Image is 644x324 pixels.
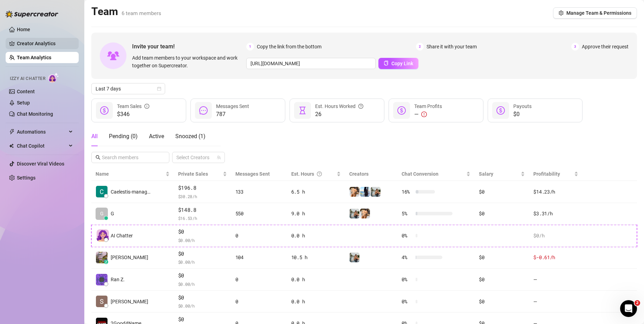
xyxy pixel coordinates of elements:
[298,106,307,115] span: hourglass
[17,27,30,32] a: Home
[17,55,51,60] a: Team Analytics
[235,210,283,217] div: 550
[402,210,413,217] span: 5 %
[9,143,14,148] img: Chat Copilot
[402,276,413,283] span: 0 %
[111,210,114,217] span: G
[178,281,227,288] span: $ 0.00 /h
[360,209,370,218] img: Shalva
[149,133,164,140] span: Active
[111,276,125,283] span: Ran Z.
[291,276,341,283] div: 0.0 h
[350,252,359,262] img: SivanSecret
[414,110,442,119] div: —
[235,298,283,305] div: 0
[378,58,418,69] button: Copy Link
[414,103,442,109] span: Team Profits
[582,43,629,50] span: Approve their request
[559,11,564,15] span: setting
[199,106,208,115] span: message
[291,254,341,261] div: 10.5 h
[553,7,637,19] button: Manage Team & Permissions
[566,10,631,16] span: Manage Team & Permissions
[317,170,322,178] span: question-circle
[402,232,413,239] span: 0 %
[48,73,59,83] img: AI Chatter
[10,75,45,82] span: Izzy AI Chatter
[17,89,35,94] a: Content
[17,140,67,151] span: Chat Copilot
[496,106,505,115] span: dollar-circle
[217,155,221,160] span: team
[178,293,227,302] span: $0
[111,188,150,196] span: Caelestis-manag…
[315,110,363,119] span: 26
[427,43,477,50] span: Share it with your team
[620,300,637,317] iframe: Intercom live chat
[513,103,532,109] span: Payouts
[371,187,380,197] img: SivanSecret
[291,170,336,178] div: Est. Hours
[117,110,149,119] span: $346
[111,232,133,239] span: AI Chatter
[9,129,15,135] span: thunderbolt
[571,43,579,50] span: 3
[358,102,363,110] span: question-circle
[479,210,525,217] div: $0
[257,43,321,50] span: Copy the link from the bottom
[111,298,148,305] span: [PERSON_NAME]
[178,215,227,222] span: $ 16.53 /h
[96,83,161,94] span: Last 7 days
[178,184,227,192] span: $196.8
[17,161,64,167] a: Discover Viral Videos
[178,250,227,258] span: $0
[529,269,582,291] td: —
[17,100,30,106] a: Setup
[178,315,227,324] span: $0
[178,228,227,236] span: $0
[421,112,427,117] span: exclamation-circle
[479,254,525,261] div: $0
[178,302,227,309] span: $ 0.00 /h
[533,254,578,261] div: $-0.61 /h
[402,298,413,305] span: 0 %
[216,110,249,119] span: 787
[178,271,227,280] span: $0
[235,188,283,196] div: 133
[291,210,341,217] div: 9.0 h
[479,171,493,177] span: Salary
[533,210,578,217] div: $3.31 /h
[17,38,73,49] a: Creator Analytics
[17,175,35,181] a: Settings
[91,132,98,141] div: All
[122,10,161,16] span: 6 team members
[479,188,525,196] div: $0
[397,106,406,115] span: dollar-circle
[384,61,389,66] span: copy
[350,209,359,218] img: SivanSecret
[144,102,149,110] span: info-circle
[291,232,341,239] div: 0.0 h
[6,11,58,18] img: logo-BBDzfeDw.svg
[96,252,108,263] img: Sergey Shoustin
[111,254,148,261] span: [PERSON_NAME]
[117,102,149,110] div: Team Sales
[132,42,246,51] span: Invite your team!
[102,154,160,161] input: Search members
[157,87,161,91] span: calendar
[345,167,397,181] th: Creators
[360,187,370,197] img: Shalva_ruso_vip
[315,102,363,110] div: Est. Hours Worked
[402,171,438,177] span: Chat Conversion
[479,276,525,283] div: $0
[513,110,532,119] span: $0
[178,258,227,265] span: $ 0.00 /h
[479,298,525,305] div: $0
[235,171,270,177] span: Messages Sent
[291,188,341,196] div: 6.5 h
[416,43,424,50] span: 2
[635,300,640,306] span: 2
[178,206,227,214] span: $148.8
[402,188,413,196] span: 16 %
[175,133,206,140] span: Snoozed ( 1 )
